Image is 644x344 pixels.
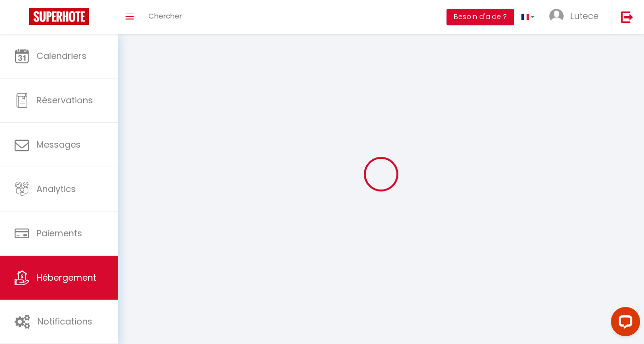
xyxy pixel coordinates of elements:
span: Lutece [570,10,599,22]
img: logout [621,11,633,23]
span: Notifications [37,315,92,327]
span: Paiements [36,227,82,239]
span: Messages [36,138,81,151]
iframe: LiveChat chat widget [603,303,644,344]
span: Hébergement [36,271,96,284]
span: Chercher [148,11,182,21]
img: Super Booking [29,8,89,25]
button: Besoin d'aide ? [447,9,514,25]
img: ... [549,9,564,23]
span: Analytics [36,183,76,195]
span: Calendriers [36,50,87,62]
span: Réservations [36,94,93,106]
